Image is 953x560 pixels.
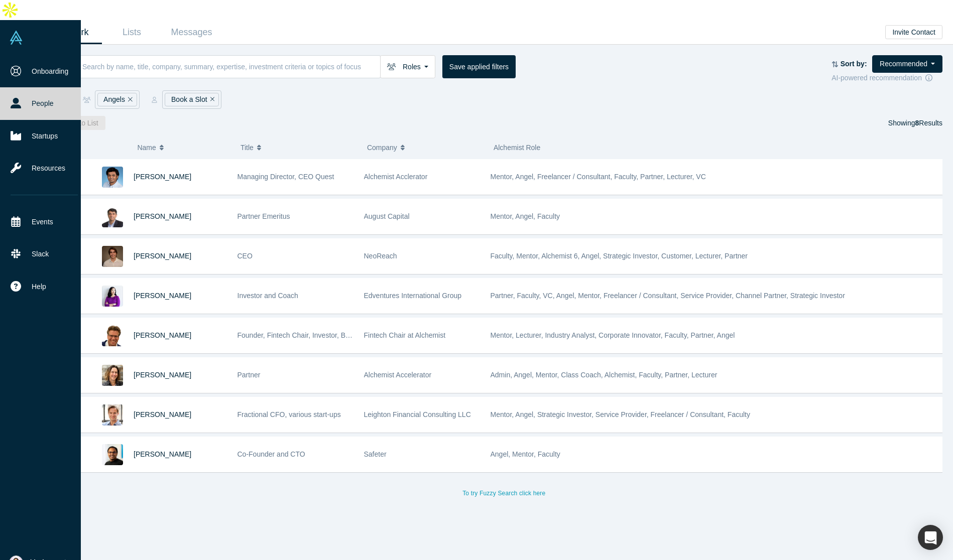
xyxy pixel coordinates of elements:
[134,212,191,220] a: [PERSON_NAME]
[831,73,942,83] div: AI-powered recommendation
[102,444,123,465] img: Anand Das's Profile Image
[237,410,341,418] span: Fractional CFO, various start-ups
[364,292,462,300] span: Edventures International Group
[872,55,942,73] button: Recommended
[367,137,397,158] span: Company
[58,116,105,130] button: Add to List
[364,410,471,418] span: Leighton Financial Consulting LLC
[102,325,123,346] img: Hans Reisgies's Profile Image
[162,21,221,44] a: Messages
[491,371,718,379] span: Admin, Angel, Mentor, Class Coach, Alchemist, Faculty, Partner, Lecturer
[915,119,919,127] strong: 8
[97,93,137,106] div: Angels
[102,404,123,426] img: Leighton Smith's Profile Image
[364,173,428,181] span: Alchemist Acclerator
[165,93,219,106] div: Book a Slot
[134,173,191,181] a: [PERSON_NAME]
[491,292,845,300] span: Partner, Faculty, VC, Angel, Mentor, Freelancer / Consultant, Service Provider, Channel Partner, ...
[491,450,560,458] span: Angel, Mentor, Faculty
[380,55,435,78] button: Roles
[237,292,298,300] span: Investor and Coach
[102,206,123,227] img: Vivek Mehra's Profile Image
[237,371,261,379] span: Partner
[237,450,305,458] span: Co-Founder and CTO
[915,119,942,127] span: Results
[364,331,446,339] span: Fintech Chair at Alchemist
[491,252,748,260] span: Faculty, Mentor, Alchemist 6, Angel, Strategic Investor, Customer, Lecturer, Partner
[102,246,123,267] img: Jesse Leimgruber's Profile Image
[125,94,133,105] button: Remove Filter
[9,31,23,45] img: Alchemist Vault Logo
[237,252,253,260] span: CEO
[102,365,123,386] img: Christy Canida's Profile Image
[134,331,191,339] a: [PERSON_NAME]
[241,137,356,158] button: Title
[841,60,867,68] strong: Sort by:
[455,487,552,500] button: To try Fuzzy Search click here
[237,173,334,181] span: Managing Director, CEO Quest
[102,286,123,307] img: Sarah K Lee's Profile Image
[134,252,191,260] a: [PERSON_NAME]
[81,55,380,78] input: Search by name, title, company, summary, expertise, investment criteria or topics of focus
[885,25,942,39] button: Invite Contact
[241,137,254,158] span: Title
[364,212,410,220] span: August Capital
[134,371,191,379] a: [PERSON_NAME]
[364,450,387,458] span: Safeter
[367,137,483,158] button: Company
[137,137,230,158] button: Name
[494,144,540,152] span: Alchemist Role
[491,410,750,418] span: Mentor, Angel, Strategic Investor, Service Provider, Freelancer / Consultant, Faculty
[102,21,162,44] a: Lists
[134,292,191,300] a: [PERSON_NAME]
[491,331,735,339] span: Mentor, Lecturer, Industry Analyst, Corporate Innovator, Faculty, Partner, Angel
[134,410,191,418] a: [PERSON_NAME]
[32,282,46,292] span: Help
[207,94,215,105] button: Remove Filter
[134,450,191,458] a: [PERSON_NAME]
[491,173,706,181] span: Mentor, Angel, Freelancer / Consultant, Faculty, Partner, Lecturer, VC
[137,137,156,158] span: Name
[442,55,516,78] button: Save applied filters
[237,331,385,339] span: Founder, Fintech Chair, Investor, Board Advisor
[888,116,942,130] div: Showing
[364,252,397,260] span: NeoReach
[102,167,123,188] img: Gnani Palanikumar's Profile Image
[491,212,560,220] span: Mentor, Angel, Faculty
[364,371,432,379] span: Alchemist Accelerator
[237,212,290,220] span: Partner Emeritus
